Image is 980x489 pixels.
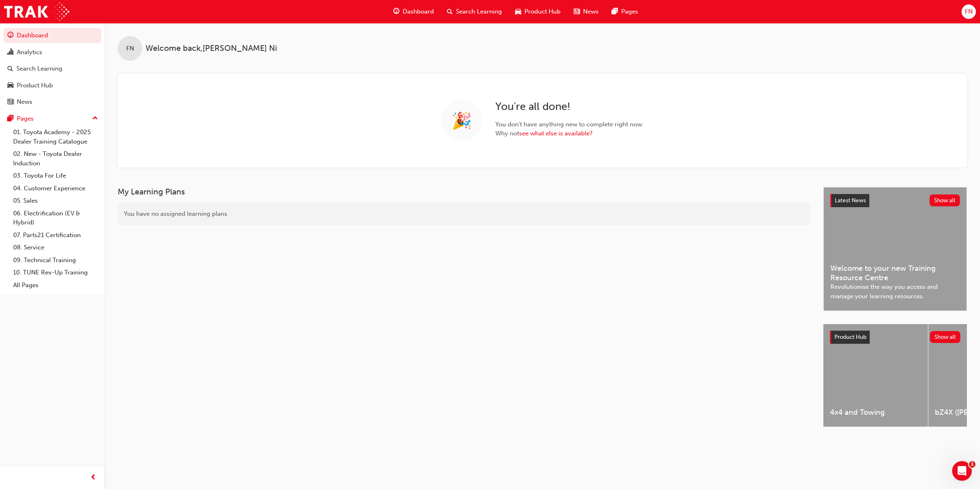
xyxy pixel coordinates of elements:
[3,61,101,76] a: Search Learning
[574,7,580,17] span: news-icon
[393,7,399,17] span: guage-icon
[519,130,593,137] a: see what else is available?
[7,98,14,106] span: news-icon
[930,331,961,343] button: Show all
[3,78,101,93] a: Product Hub
[830,264,960,282] span: Welcome to your new Training Resource Centre
[10,169,101,182] a: 03. Toyota For Life
[823,324,928,427] a: 4x4 and Towing
[3,94,101,110] a: News
[830,194,960,207] a: Latest NewsShow all
[447,7,453,17] span: search-icon
[146,44,277,53] span: Welcome back , [PERSON_NAME] Ni
[834,334,866,340] span: Product Hub
[830,282,960,301] span: Revolutionise the way you access and manage your learning resources.
[524,7,561,16] span: Product Hub
[823,187,967,311] a: Latest NewsShow allWelcome to your new Training Resource CentreRevolutionise the way you access a...
[515,7,521,17] span: car-icon
[17,48,42,57] div: Analytics
[3,28,101,43] a: Dashboard
[7,49,14,56] span: chart-icon
[952,461,972,481] iframe: Intercom live chat
[3,26,101,111] button: DashboardAnalyticsSearch LearningProduct HubNews
[10,229,101,242] a: 07. Parts21 Certification
[17,114,34,123] div: Pages
[387,3,440,20] a: guage-iconDashboard
[10,207,101,229] a: 06. Electrification (EV & Hybrid)
[495,129,644,138] span: Why not
[90,473,96,483] span: prev-icon
[3,111,101,126] button: Pages
[7,65,13,73] span: search-icon
[118,187,810,197] h3: My Learning Plans
[7,32,14,39] span: guage-icon
[583,7,599,16] span: News
[4,2,69,21] img: Trak
[969,461,975,468] span: 1
[567,3,605,20] a: news-iconNews
[621,7,638,16] span: Pages
[10,241,101,254] a: 08. Service
[118,203,810,225] div: You have no assigned learning plans
[456,7,502,16] span: Search Learning
[92,113,98,124] span: up-icon
[10,266,101,279] a: 10. TUNE Rev-Up Training
[495,120,644,129] span: You don ' t have anything new to complete right now.
[3,45,101,60] a: Analytics
[930,194,960,206] button: Show all
[17,81,53,90] div: Product Hub
[962,5,976,19] button: FN
[17,97,32,107] div: News
[451,116,472,126] span: 🎉
[126,44,134,53] span: FN
[830,331,960,344] a: Product HubShow all
[7,115,14,123] span: pages-icon
[495,100,644,113] h2: You ' re all done!
[605,3,645,20] a: pages-iconPages
[10,182,101,195] a: 04. Customer Experience
[403,7,434,16] span: Dashboard
[10,254,101,267] a: 09. Technical Training
[10,279,101,292] a: All Pages
[835,197,866,204] span: Latest News
[508,3,567,20] a: car-iconProduct Hub
[830,408,921,417] span: 4x4 and Towing
[440,3,508,20] a: search-iconSearch Learning
[965,7,973,16] span: FN
[10,148,101,169] a: 02. New - Toyota Dealer Induction
[10,194,101,207] a: 05. Sales
[612,7,618,17] span: pages-icon
[7,82,14,89] span: car-icon
[10,126,101,148] a: 01. Toyota Academy - 2025 Dealer Training Catalogue
[16,64,62,73] div: Search Learning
